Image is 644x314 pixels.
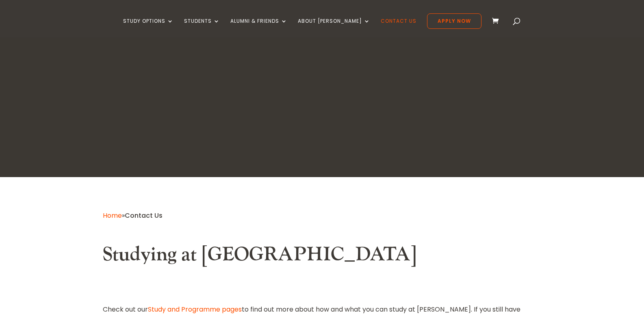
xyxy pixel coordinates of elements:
a: Students [184,18,220,37]
span: » [103,211,163,220]
h2: Studying at [GEOGRAPHIC_DATA] [103,243,542,271]
a: Study Options [123,18,173,37]
a: About [PERSON_NAME] [298,18,370,37]
span: Contact Us [125,211,163,220]
a: Home [103,211,122,220]
a: Alumni & Friends [230,18,287,37]
a: Study and Programme pages [148,305,242,314]
a: Contact Us [381,18,416,37]
a: Apply Now [427,13,481,29]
